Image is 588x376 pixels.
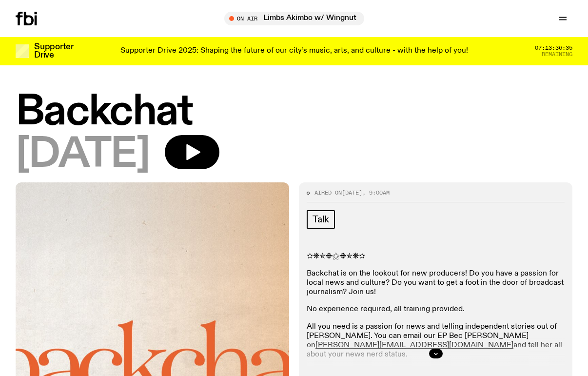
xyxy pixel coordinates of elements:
[16,135,149,175] span: [DATE]
[307,305,565,314] p: No experience required, all training provided.
[224,12,364,25] button: On AirLimbs Akimbo w/ Wingnut
[307,269,565,297] p: Backchat is on the lookout for new producers! Do you have a passion for local news and culture? D...
[313,214,329,225] span: Talk
[34,43,73,59] h3: Supporter Drive
[535,45,572,51] span: 07:13:36:35
[342,189,362,197] span: [DATE]
[362,189,390,197] span: , 9:00am
[16,93,572,132] h1: Backchat
[307,210,335,229] a: Talk
[307,322,565,360] p: All you need is a passion for news and telling independent stories out of [PERSON_NAME]. You can ...
[120,47,468,56] p: Supporter Drive 2025: Shaping the future of our city’s music, arts, and culture - with the help o...
[307,252,565,261] p: ✫❋✯❉⚝❉✯❋✫
[542,52,572,57] span: Remaining
[314,189,342,197] span: Aired on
